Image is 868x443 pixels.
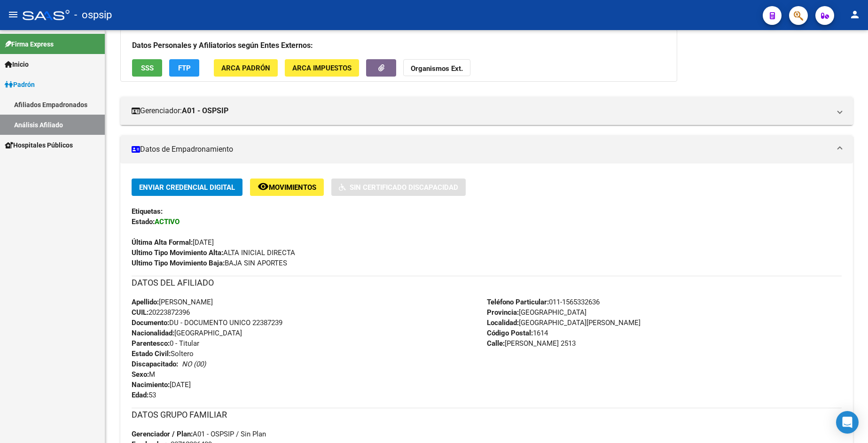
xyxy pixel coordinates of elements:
button: Sin Certificado Discapacidad [331,179,466,196]
div: Open Intercom Messenger [836,411,859,434]
span: Firma Express [5,39,54,49]
mat-expansion-panel-header: Gerenciador:A01 - OSPSIP [120,97,853,125]
strong: Apellido: [132,298,159,306]
span: Enviar Credencial Digital [139,183,235,192]
strong: Edad: [132,391,149,399]
span: ARCA Padrón [221,64,270,72]
mat-panel-title: Datos de Empadronamiento [132,144,830,155]
h3: DATOS DEL AFILIADO [132,276,842,289]
span: [PERSON_NAME] [132,298,213,306]
button: ARCA Padrón [214,59,278,77]
strong: Última Alta Formal: [132,238,193,247]
strong: Ultimo Tipo Movimiento Alta: [132,249,223,257]
strong: Organismos Ext. [411,64,463,73]
button: SSS [132,59,162,77]
strong: CUIL: [132,308,149,317]
span: M [132,370,155,379]
strong: Documento: [132,319,169,327]
mat-expansion-panel-header: Datos de Empadronamiento [120,135,853,163]
h3: Datos Personales y Afiliatorios según Entes Externos: [132,39,665,52]
button: Organismos Ext. [403,59,470,77]
mat-panel-title: Gerenciador: [132,106,830,116]
mat-icon: remove_red_eye [258,181,269,192]
strong: Discapacitado: [132,360,178,368]
button: Movimientos [250,179,324,196]
span: ARCA Impuestos [292,64,352,72]
span: [PERSON_NAME] 2513 [487,339,576,348]
strong: Teléfono Particular: [487,298,549,306]
span: Soltero [132,350,194,358]
strong: Estado Civil: [132,350,171,358]
span: 011-1565332636 [487,298,600,306]
strong: Código Postal: [487,329,533,337]
span: 1614 [487,329,548,337]
span: - ospsip [74,5,112,25]
strong: ACTIVO [155,218,180,226]
span: Sin Certificado Discapacidad [350,183,458,192]
strong: Nacionalidad: [132,329,174,337]
span: Hospitales Públicos [5,140,73,150]
strong: Ultimo Tipo Movimiento Baja: [132,259,225,267]
strong: Calle: [487,339,505,348]
span: 53 [132,391,156,399]
button: Enviar Credencial Digital [132,179,242,196]
h3: DATOS GRUPO FAMILIAR [132,408,842,421]
strong: Estado: [132,218,155,226]
span: DU - DOCUMENTO UNICO 22387239 [132,319,282,327]
strong: Sexo: [132,370,149,379]
span: BAJA SIN APORTES [132,259,287,267]
span: Inicio [5,59,29,70]
mat-icon: menu [8,9,19,20]
span: SSS [141,64,154,72]
mat-icon: person [849,9,860,20]
span: [DATE] [132,381,191,389]
span: A01 - OSPSIP / Sin Plan [132,430,266,438]
span: FTP [178,64,191,72]
i: NO (00) [182,360,206,368]
button: FTP [169,59,199,77]
strong: Localidad: [487,319,519,327]
span: ALTA INICIAL DIRECTA [132,249,295,257]
button: ARCA Impuestos [285,59,359,77]
span: 20223872396 [132,308,190,317]
span: 0 - Titular [132,339,199,348]
span: [GEOGRAPHIC_DATA] [132,329,242,337]
span: [GEOGRAPHIC_DATA] [487,308,586,317]
strong: Parentesco: [132,339,170,348]
strong: Provincia: [487,308,519,317]
strong: Etiquetas: [132,207,163,216]
span: Movimientos [269,183,316,192]
strong: A01 - OSPSIP [182,106,228,116]
span: [DATE] [132,238,214,247]
span: Padrón [5,79,35,90]
span: [GEOGRAPHIC_DATA][PERSON_NAME] [487,319,641,327]
strong: Gerenciador / Plan: [132,430,193,438]
strong: Nacimiento: [132,381,170,389]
